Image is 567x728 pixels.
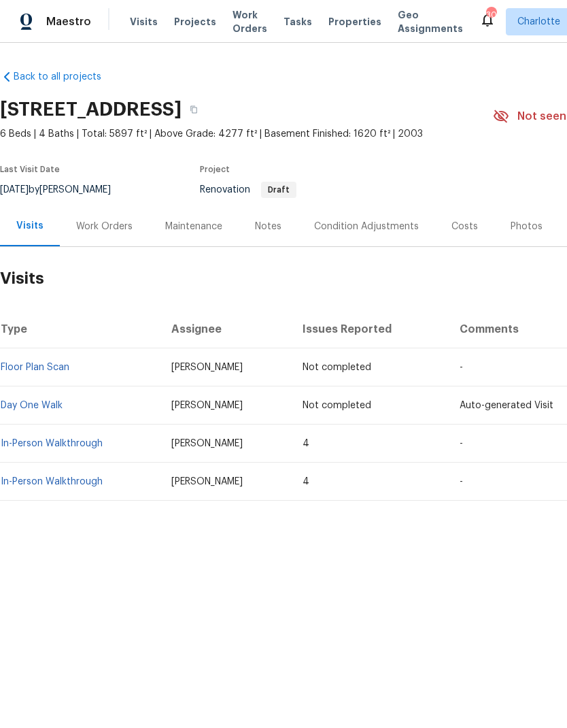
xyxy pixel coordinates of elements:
[303,439,309,448] span: 4
[130,15,158,29] span: Visits
[460,477,463,486] span: -
[262,186,295,194] span: Draft
[200,185,296,195] span: Renovation
[511,220,543,233] div: Photos
[314,220,419,233] div: Condition Adjustments
[1,439,103,448] a: In-Person Walkthrough
[1,363,69,372] a: Floor Plan Scan
[255,220,281,233] div: Notes
[303,477,309,486] span: 4
[303,401,371,410] span: Not completed
[303,363,371,372] span: Not completed
[233,8,267,35] span: Work Orders
[328,15,381,29] span: Properties
[182,97,206,122] button: Copy Address
[460,363,463,372] span: -
[292,310,448,348] th: Issues Reported
[486,8,496,22] div: 30
[160,310,292,348] th: Assignee
[460,439,463,448] span: -
[171,439,243,448] span: [PERSON_NAME]
[174,15,216,29] span: Projects
[200,165,230,173] span: Project
[171,401,243,410] span: [PERSON_NAME]
[76,220,133,233] div: Work Orders
[517,15,560,29] span: Charlotte
[1,401,63,410] a: Day One Walk
[165,220,222,233] div: Maintenance
[283,17,312,27] span: Tasks
[451,220,478,233] div: Costs
[171,477,243,486] span: [PERSON_NAME]
[398,8,463,35] span: Geo Assignments
[171,363,243,372] span: [PERSON_NAME]
[46,15,91,29] span: Maestro
[16,219,44,233] div: Visits
[460,401,553,410] span: Auto-generated Visit
[1,477,103,486] a: In-Person Walkthrough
